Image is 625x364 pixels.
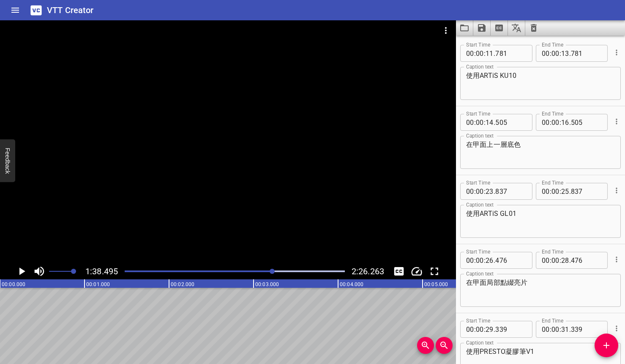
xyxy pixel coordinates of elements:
[476,321,484,338] input: 00
[542,252,550,269] input: 00
[466,183,474,200] input: 00
[31,263,47,279] button: Toggle mute
[494,321,495,338] span: .
[559,321,561,338] span: :
[525,20,542,36] button: Clear captions
[611,116,622,127] button: Cue Options
[47,3,94,17] h6: VTT Creator
[476,114,484,131] input: 00
[571,321,602,338] input: 339
[486,321,494,338] input: 29
[559,252,561,269] span: :
[466,72,615,96] textarea: 使用ARTiS KU10
[484,45,486,62] span: :
[542,45,550,62] input: 00
[571,252,602,269] input: 476
[611,323,622,334] button: Cue Options
[340,281,363,287] text: 00:04.000
[508,20,525,36] button: Translate captions
[477,23,487,33] svg: Save captions to file
[529,23,539,33] svg: Clear captions
[391,263,407,279] button: Toggle captions
[426,263,442,279] button: Toggle fullscreen
[474,183,476,200] span: :
[466,210,615,234] textarea: 使用ARTiS GL01
[611,317,621,339] div: Cue Options
[571,45,602,62] input: 781
[436,337,453,354] button: Zoom Out
[495,183,526,200] input: 837
[352,266,384,276] span: 2:26.263
[466,279,615,303] textarea: 在甲面局部點綴亮片
[491,20,508,36] button: Extract captions from video
[424,281,448,287] text: 00:05.000
[495,252,526,269] input: 476
[484,321,486,338] span: :
[486,183,494,200] input: 23
[417,337,434,354] button: Zoom In
[495,114,526,131] input: 505
[484,183,486,200] span: :
[125,270,345,272] div: Play progress
[551,114,559,131] input: 00
[474,114,476,131] span: :
[550,252,551,269] span: :
[542,183,550,200] input: 00
[466,321,474,338] input: 00
[551,321,559,338] input: 00
[551,252,559,269] input: 00
[561,45,569,62] input: 13
[494,45,495,62] span: .
[14,263,30,279] button: Play/Pause
[611,110,621,132] div: Cue Options
[171,281,194,287] text: 00:02.000
[550,321,551,338] span: :
[542,114,550,131] input: 00
[559,183,561,200] span: :
[569,321,571,338] span: .
[474,252,476,269] span: :
[542,321,550,338] input: 00
[476,45,484,62] input: 00
[569,252,571,269] span: .
[456,20,473,36] button: Load captions from file
[559,114,561,131] span: :
[86,281,110,287] text: 00:01.000
[466,141,615,165] textarea: 在甲面上一層底色
[476,252,484,269] input: 00
[550,45,551,62] span: :
[409,263,425,279] button: Change Playback Speed
[569,114,571,131] span: .
[561,183,569,200] input: 25
[571,114,602,131] input: 505
[494,252,495,269] span: .
[611,185,622,196] button: Cue Options
[569,45,571,62] span: .
[550,114,551,131] span: :
[476,183,484,200] input: 00
[551,45,559,62] input: 00
[486,45,494,62] input: 11
[486,114,494,131] input: 14
[495,45,526,62] input: 781
[466,45,474,62] input: 00
[459,23,469,33] svg: Load captions from file
[595,334,618,357] button: Add Cue
[550,183,551,200] span: :
[474,321,476,338] span: :
[474,45,476,62] span: :
[561,252,569,269] input: 28
[466,114,474,131] input: 00
[571,183,602,200] input: 837
[473,20,491,36] button: Save captions to file
[611,47,622,58] button: Cue Options
[484,114,486,131] span: :
[85,266,118,276] span: 1:38.495
[466,252,474,269] input: 00
[561,321,569,338] input: 31
[611,248,621,270] div: Cue Options
[551,183,559,200] input: 00
[561,114,569,131] input: 16
[494,183,495,200] span: .
[484,252,486,269] span: :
